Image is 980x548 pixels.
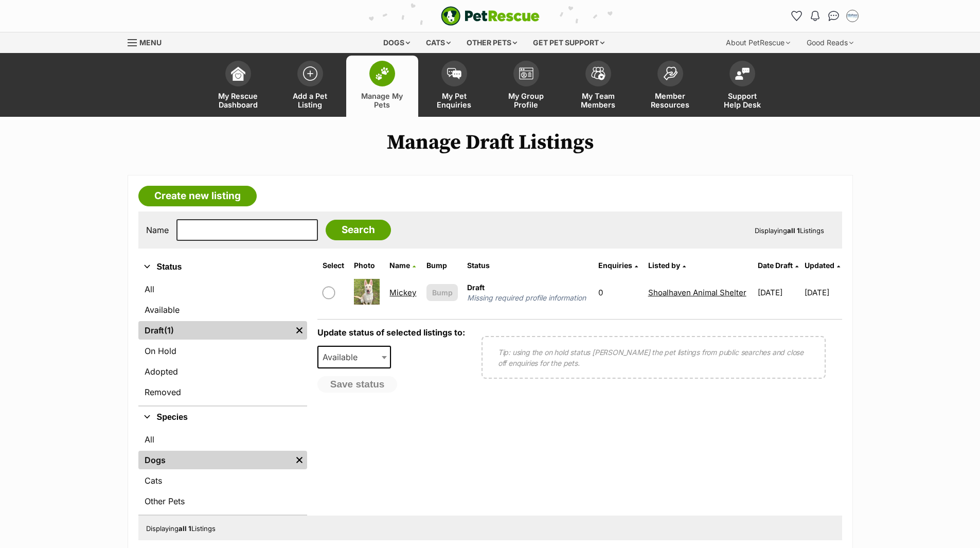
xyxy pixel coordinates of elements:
div: Other pets [459,32,524,53]
a: My Group Profile [490,56,562,117]
a: Dogs [138,451,292,469]
label: Name [146,225,169,235]
button: Notifications [807,8,824,24]
a: Add a Pet Listing [274,56,346,117]
span: Name [389,261,410,270]
a: Date Draft [758,261,798,270]
a: PetRescue [441,6,540,26]
span: Updated [805,261,834,270]
span: translation missing: en.admin.listings.index.attributes.enquiries [598,261,632,270]
img: help-desk-icon-fdf02630f3aa405de69fd3d07c3f3aa587a6932b1a1747fa1d2bba05be0121f9.svg [735,67,750,80]
strong: all 1 [179,524,191,533]
span: Available [318,350,368,364]
a: Updated [805,261,840,270]
th: Status [463,257,593,274]
a: Enquiries [598,261,638,270]
span: Member Resources [647,92,693,109]
img: member-resources-icon-8e73f808a243e03378d46382f2149f9095a855e16c252ad45f914b54edf8863c.svg [663,66,678,80]
td: 0 [594,275,643,310]
button: Species [138,411,307,424]
td: [DATE] [805,275,841,310]
a: Create new listing [138,186,257,206]
td: [DATE] [754,275,804,310]
a: Support Help Desk [706,56,778,117]
button: Bump [426,284,458,301]
a: Remove filter [292,321,307,340]
span: My Pet Enquiries [431,92,477,109]
a: All [138,280,307,298]
a: Name [389,261,416,270]
img: Jodie Parnell profile pic [847,11,858,21]
span: Bump [432,287,453,298]
img: team-members-icon-5396bd8760b3fe7c0b43da4ab00e1e3bb1a5d9ba89233759b79545d2d3fc5d0d.svg [591,67,605,80]
a: On Hold [138,342,307,360]
a: Shoalhaven Animal Shelter [648,288,746,297]
img: logo-e224e6f780fb5917bec1dbf3a21bbac754714ae5b6737aabdf751b685950b380.svg [441,6,540,26]
img: notifications-46538b983faf8c2785f20acdc204bb7945ddae34d4c08c2a6579f10ce5e182be.svg [811,11,819,21]
span: My Rescue Dashboard [215,92,261,109]
button: Status [138,260,307,274]
a: Conversations [826,8,842,24]
div: Species [138,428,307,515]
a: All [138,430,307,449]
input: Search [326,220,391,240]
img: add-pet-listing-icon-0afa8454b4691262ce3f59096e99ab1cd57d4a30225e0717b998d2c9b9846f56.svg [303,66,317,81]
div: Cats [419,32,458,53]
a: My Rescue Dashboard [202,56,274,117]
a: My Team Members [562,56,634,117]
p: Tip: using the on hold status [PERSON_NAME] the pet listings from public searches and close off e... [498,347,809,368]
span: Add a Pet Listing [287,92,333,109]
ul: Account quick links [789,8,861,24]
span: Manage My Pets [359,92,405,109]
th: Select [318,257,349,274]
th: Photo [350,257,384,274]
a: Menu [128,32,169,51]
button: Save status [317,376,398,393]
span: translation missing: en.admin.listings.index.attributes.date_draft [758,261,793,270]
button: My account [844,8,861,24]
a: Available [138,300,307,319]
th: Bump [422,257,462,274]
div: Status [138,278,307,405]
label: Update status of selected listings to: [317,327,465,338]
span: Support Help Desk [719,92,765,109]
a: Mickey [389,288,416,297]
a: Removed [138,383,307,401]
span: Displaying Listings [146,524,216,533]
a: Member Resources [634,56,706,117]
span: Displaying Listings [755,226,824,235]
a: Remove filter [292,451,307,469]
a: Favourites [789,8,805,24]
span: Menu [139,38,162,47]
span: Missing required profile information [467,293,589,303]
a: Draft [138,321,292,340]
img: group-profile-icon-3fa3cf56718a62981997c0bc7e787c4b2cf8bcc04b72c1350f741eb67cf2f40e.svg [519,67,533,80]
span: (1) [164,324,174,337]
div: About PetRescue [719,32,797,53]
div: Good Reads [799,32,861,53]
span: My Team Members [575,92,621,109]
span: Draft [467,283,485,292]
div: Dogs [376,32,417,53]
span: My Group Profile [503,92,549,109]
div: Get pet support [526,32,612,53]
a: Adopted [138,362,307,381]
a: Other Pets [138,492,307,510]
a: Manage My Pets [346,56,418,117]
span: Listed by [648,261,680,270]
img: dashboard-icon-eb2f2d2d3e046f16d808141f083e7271f6b2e854fb5c12c21221c1fb7104beca.svg [231,66,245,81]
strong: all 1 [787,226,800,235]
img: chat-41dd97257d64d25036548639549fe6c8038ab92f7586957e7f3b1b290dea8141.svg [828,11,839,21]
span: Available [317,346,391,368]
img: pet-enquiries-icon-7e3ad2cf08bfb03b45e93fb7055b45f3efa6380592205ae92323e6603595dc1f.svg [447,68,461,79]
img: manage-my-pets-icon-02211641906a0b7f246fdf0571729dbe1e7629f14944591b6c1af311fb30b64b.svg [375,67,389,80]
a: Listed by [648,261,686,270]
a: Cats [138,471,307,490]
a: My Pet Enquiries [418,56,490,117]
